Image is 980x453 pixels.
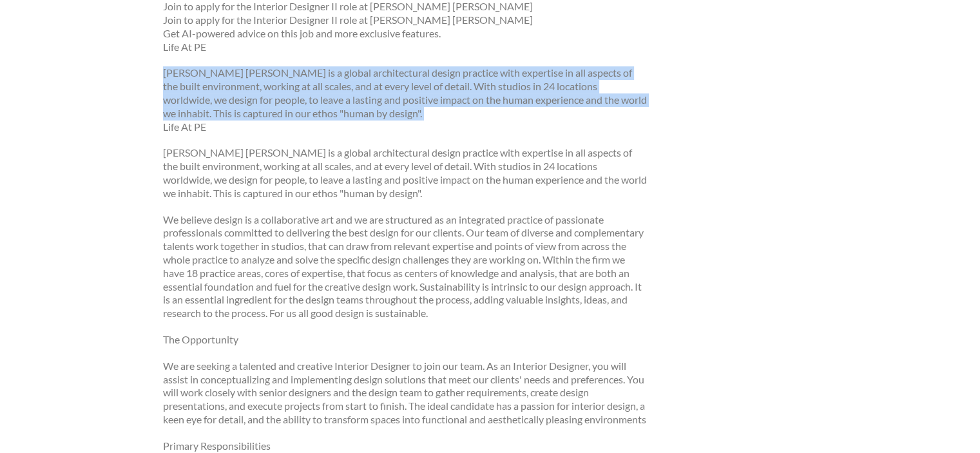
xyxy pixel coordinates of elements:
[163,213,648,320] p: We believe design is a collaborative art and we are structured as an integrated practice of passi...
[163,333,648,347] p: The Opportunity
[163,360,648,427] p: We are seeking a talented and creative Interior Designer to join our team. As an Interior Designe...
[163,439,648,453] p: Primary Responsibilities
[163,146,648,200] p: [PERSON_NAME] [PERSON_NAME] is a global architectural design practice with expertise in all aspec...
[163,66,648,133] p: [PERSON_NAME] [PERSON_NAME] is a global architectural design practice with expertise in all aspec...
